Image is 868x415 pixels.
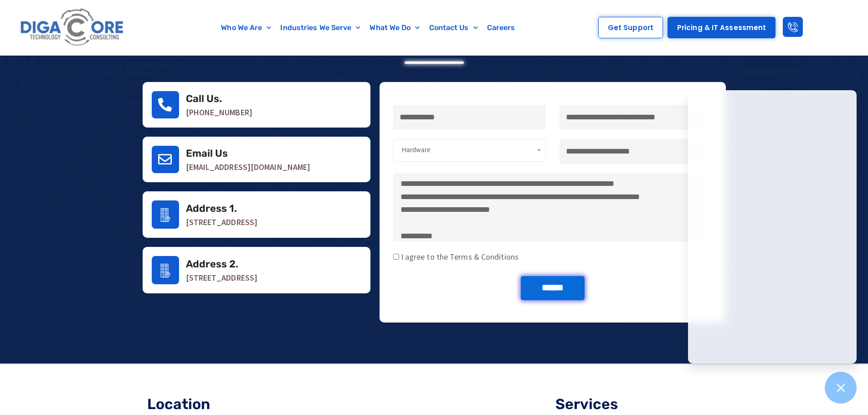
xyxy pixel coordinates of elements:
input: I agree to the Terms & Conditions [393,254,399,260]
form: Contact form [393,105,712,316]
a: Industries We Serve [276,17,365,38]
a: Call Us. [152,91,179,118]
span: I agree to the Terms & Conditions [399,251,519,262]
span: Pricing & IT Assessment [677,24,766,31]
a: Address 2. [152,256,179,284]
a: What We Do [365,17,424,38]
a: Who We Are [216,17,276,38]
h4: Services [555,397,721,411]
a: Address 1. [186,202,237,215]
a: Pricing & IT Assessment [668,17,776,38]
a: Address 2. [186,258,239,270]
iframe: Chatgenie Messenger [688,90,857,364]
span: Hardware [402,146,431,154]
a: Get Support [598,17,663,38]
p: [STREET_ADDRESS] [186,273,361,282]
p: [EMAIL_ADDRESS][DOMAIN_NAME] [186,163,361,172]
a: Email Us [186,147,228,159]
nav: Menu [171,17,566,38]
img: Digacore logo 1 [18,5,127,51]
h4: Location [147,397,313,411]
span: Get Support [608,24,653,31]
a: Careers [483,17,520,38]
a: Call Us. [186,92,222,105]
a: Contact Us [425,17,483,38]
p: [PHONE_NUMBER] [186,108,361,117]
a: Email Us [152,146,179,173]
a: Address 1. [152,200,179,229]
p: [STREET_ADDRESS] [186,218,361,227]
